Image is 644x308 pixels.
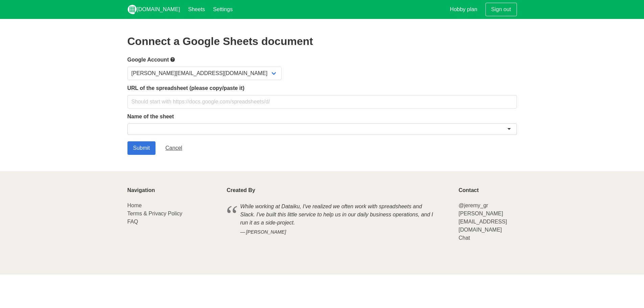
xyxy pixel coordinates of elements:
[227,187,451,193] p: Created By
[127,187,219,193] p: Navigation
[127,5,137,14] img: logo_v2_white.png
[458,187,517,193] p: Contact
[160,141,188,155] a: Cancel
[127,211,183,216] a: Terms & Privacy Policy
[458,235,470,241] a: Chat
[127,141,156,155] input: Submit
[127,55,517,64] label: Google Account
[127,84,517,92] label: URL of the spreadsheet (please copy/paste it)
[485,3,517,16] a: Sign out
[458,203,488,208] a: @jeremy_gr
[458,211,507,233] a: [PERSON_NAME][EMAIL_ADDRESS][DOMAIN_NAME]
[127,113,517,121] label: Name of the sheet
[227,202,451,237] blockquote: While working at Dataiku, I've realized we often work with spreadsheets and Slack. I've built thi...
[127,203,142,208] a: Home
[240,229,437,236] cite: [PERSON_NAME]
[127,35,517,47] h2: Connect a Google Sheets document
[127,219,138,224] a: FAQ
[127,95,517,109] input: Should start with https://docs.google.com/spreadsheets/d/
